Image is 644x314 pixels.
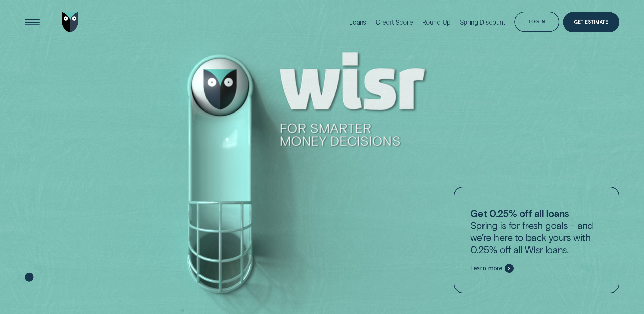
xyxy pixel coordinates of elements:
[349,18,366,26] div: Loans
[470,207,603,256] p: Spring is for fresh goals - and we’re here to back yours with 0.25% off all Wisr loans.
[470,207,569,219] strong: Get 0.25% off all loans
[454,187,619,293] a: Get 0.25% off all loansSpring is for fresh goals - and we’re here to back yours with 0.25% off al...
[22,12,42,32] button: Open Menu
[460,18,505,26] div: Spring Discount
[470,265,502,272] span: Learn more
[514,12,559,32] button: Log in
[62,12,79,32] img: Wisr
[563,12,619,32] a: Get Estimate
[376,18,413,26] div: Credit Score
[422,18,451,26] div: Round Up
